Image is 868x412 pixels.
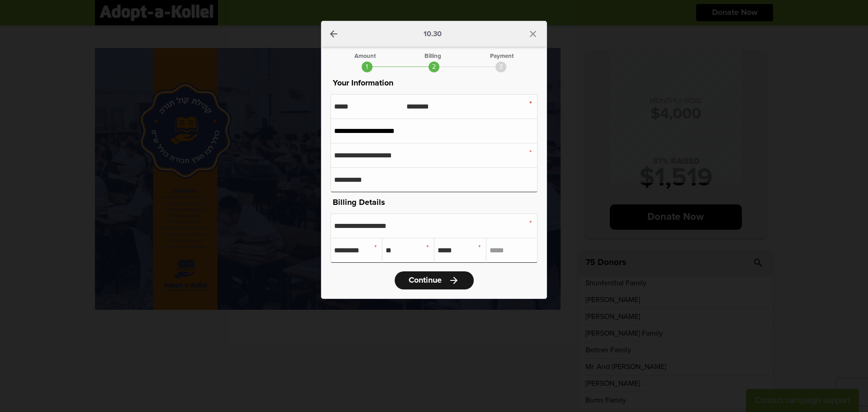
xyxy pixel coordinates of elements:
p: 10.30 [424,30,442,38]
i: close [528,28,538,39]
a: Continuearrow_forward [395,271,474,289]
p: Billing Details [330,196,538,209]
span: Continue [409,276,442,284]
div: Payment [490,53,514,59]
p: Your Information [330,77,538,90]
div: 3 [495,62,506,72]
div: 2 [429,62,439,72]
a: arrow_back [328,28,339,39]
div: Amount [354,53,376,59]
div: 1 [362,62,373,72]
i: arrow_forward [448,275,459,286]
div: Billing [425,53,441,59]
